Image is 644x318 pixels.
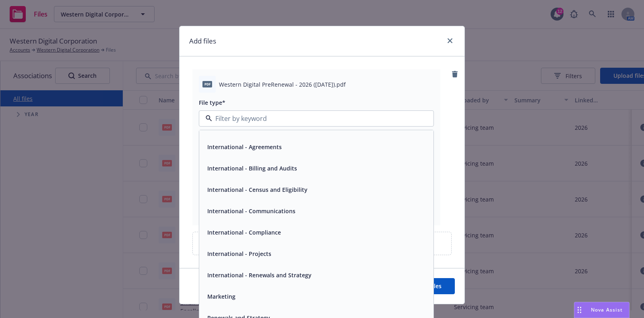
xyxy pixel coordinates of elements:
[207,186,308,194] button: International - Census and Eligibility
[450,69,460,79] a: remove
[207,164,297,173] button: International - Billing and Audits
[574,302,630,318] button: Nova Assist
[207,293,235,301] button: Marketing
[199,99,225,106] span: File type*
[202,81,212,87] span: pdf
[219,80,346,89] span: Western Digital PreRenewal - 2026 ([DATE]).pdf
[212,114,417,123] input: Filter by keyword
[192,232,452,255] div: Upload new files
[445,36,455,46] a: close
[207,229,281,237] button: International - Compliance
[591,306,623,313] span: Nova Assist
[207,271,312,280] button: International - Renewals and Strategy
[207,143,282,152] button: International - Agreements
[207,207,295,216] button: International - Communications
[207,250,271,258] button: International - Projects
[574,302,584,318] div: Drag to move
[189,36,216,46] h1: Add files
